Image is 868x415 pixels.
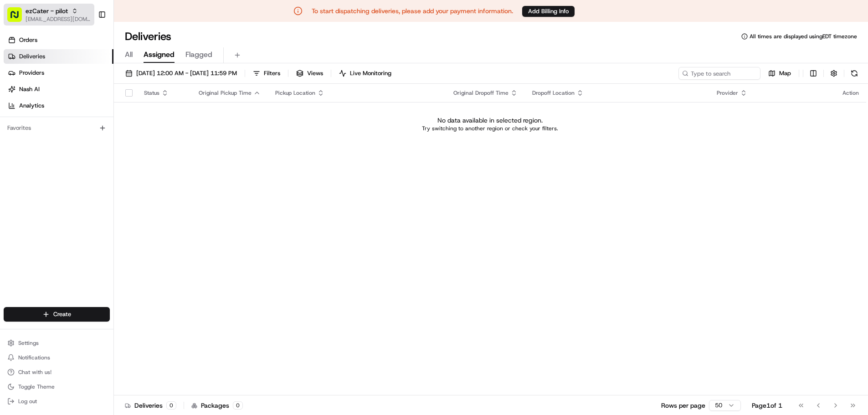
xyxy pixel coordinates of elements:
span: Map [779,69,791,77]
span: Chat with us! [18,369,51,376]
button: Filters [249,67,284,80]
div: 📗 [9,133,16,140]
a: Providers [4,66,113,80]
button: Live Monitoring [335,67,395,80]
a: Add Billing Info [522,5,575,17]
button: Notifications [4,351,110,364]
a: 💻API Documentation [73,128,150,145]
input: Type to search [678,67,760,80]
div: Page 1 of 1 [752,401,782,410]
p: To start dispatching deliveries, please add your payment information. [312,6,513,15]
span: Views [307,69,323,77]
span: Status [144,89,159,97]
button: Add Billing Info [522,6,575,17]
span: Dropoff Location [532,89,575,97]
span: Knowledge Base [18,132,70,141]
img: 1736555255976-a54dd68f-1ca7-489b-9aae-adbdc363a1c4 [9,87,26,103]
button: Views [292,67,327,80]
div: Favorites [4,121,110,135]
button: ezCater - pilot [26,6,68,15]
button: Refresh [848,67,861,80]
span: Orders [19,36,37,44]
button: Toggle Theme [4,380,110,393]
div: Action [842,89,859,97]
button: ezCater - pilot[EMAIL_ADDRESS][DOMAIN_NAME] [4,4,94,26]
span: All times are displayed using EDT timezone [750,33,857,40]
span: Create [53,310,71,318]
span: Live Monitoring [350,69,391,77]
span: All [125,49,133,60]
div: We're available if you need us! [31,96,115,103]
span: Filters [264,69,280,77]
button: Log out [4,395,110,408]
div: Packages [191,401,243,410]
div: Start new chat [31,87,149,96]
img: Nash [9,9,27,27]
span: API Documentation [86,132,146,141]
span: Original Dropoff Time [453,89,508,97]
span: Pickup Location [275,89,315,97]
span: Analytics [19,102,44,110]
a: 📗Knowledge Base [5,128,73,145]
span: Nash AI [19,85,40,93]
div: Deliveries [125,401,176,410]
h1: Deliveries [125,29,171,44]
div: 0 [166,401,176,410]
button: Settings [4,337,110,349]
a: Deliveries [4,49,113,64]
button: Chat with us! [4,366,110,379]
span: Provider [717,89,738,97]
div: 0 [233,401,243,410]
span: Settings [18,339,39,347]
button: [EMAIL_ADDRESS][DOMAIN_NAME] [26,15,91,23]
p: Rows per page [661,401,705,410]
input: Clear [24,59,150,68]
span: Assigned [144,49,175,60]
span: Original Pickup Time [199,89,252,97]
a: Orders [4,33,113,47]
div: 💻 [77,133,84,140]
a: Analytics [4,98,113,113]
span: Flagged [185,49,212,60]
p: Welcome 👋 [9,36,166,51]
button: [DATE] 12:00 AM - [DATE] 11:59 PM [121,67,241,80]
p: Try switching to another region or check your filters. [422,125,558,132]
button: Map [764,67,795,80]
p: No data available in selected region. [437,116,543,125]
span: [DATE] 12:00 AM - [DATE] 11:59 PM [136,69,237,77]
span: Providers [19,69,44,77]
a: Powered byPylon [64,154,110,161]
button: Start new chat [155,90,166,101]
span: Toggle Theme [18,383,55,390]
span: Notifications [18,354,50,361]
span: Log out [18,398,37,405]
span: Deliveries [19,52,45,61]
a: Nash AI [4,82,113,97]
span: Pylon [91,154,110,161]
button: Create [4,307,110,322]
